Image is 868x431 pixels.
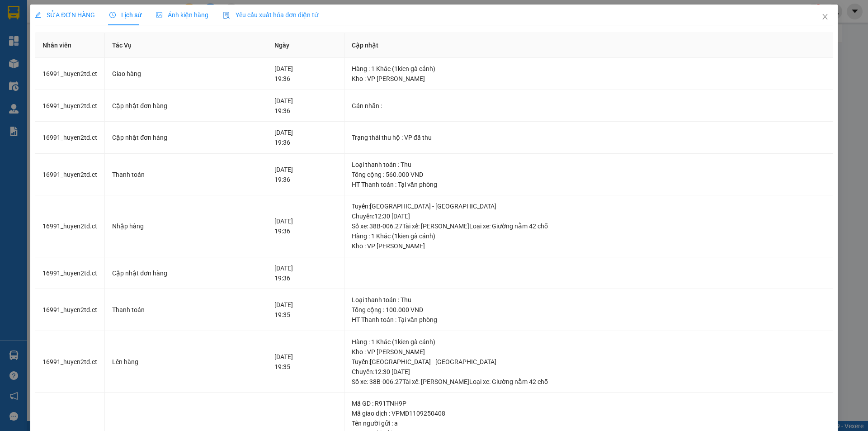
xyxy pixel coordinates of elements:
span: picture [156,12,162,18]
div: Trạng thái thu hộ : VP đã thu [352,133,826,142]
span: Lịch sử [109,11,142,19]
div: Hàng : 1 Khác (1kien gà cảnh) [352,231,826,241]
span: Yêu cầu xuất hóa đơn điện tử [223,11,318,19]
div: Loại thanh toán : Thu [352,295,826,305]
div: HT Thanh toán : Tại văn phòng [352,315,826,325]
div: [DATE] 19:36 [274,64,337,84]
td: 16991_huyen2td.ct [35,58,105,90]
td: 16991_huyen2td.ct [35,154,105,196]
span: close [821,13,829,20]
span: clock-circle [109,12,116,18]
div: Nhập hàng [112,221,259,231]
span: Ảnh kiện hàng [156,11,208,19]
div: Tổng cộng : 100.000 VND [352,305,826,315]
span: edit [35,12,41,18]
td: 16991_huyen2td.ct [35,122,105,154]
div: Cập nhật đơn hàng [112,101,259,111]
div: Tuyến : [GEOGRAPHIC_DATA] - [GEOGRAPHIC_DATA] Chuyến: 12:30 [DATE] Số xe: 38B-006.27 Tài xế: [PER... [352,201,826,231]
div: Thanh toán [112,305,259,315]
div: [DATE] 19:36 [274,263,337,283]
td: 16991_huyen2td.ct [35,331,105,393]
div: [DATE] 19:35 [274,352,337,372]
td: 16991_huyen2td.ct [35,195,105,257]
div: HT Thanh toán : Tại văn phòng [352,180,826,189]
div: Kho : VP [PERSON_NAME] [352,74,826,84]
div: Lên hàng [112,357,259,367]
th: Cập nhật [344,33,833,58]
td: 16991_huyen2td.ct [35,289,105,331]
div: Tổng cộng : 560.000 VND [352,170,826,180]
div: Gán nhãn : [352,101,826,111]
button: Close [812,5,838,30]
div: [DATE] 19:35 [274,300,337,320]
div: Cập nhật đơn hàng [112,268,259,278]
div: Tuyến : [GEOGRAPHIC_DATA] - [GEOGRAPHIC_DATA] Chuyến: 12:30 [DATE] Số xe: 38B-006.27 Tài xế: [PER... [352,357,826,387]
td: 16991_huyen2td.ct [35,257,105,289]
span: SỬA ĐƠN HÀNG [35,11,95,19]
img: icon [223,12,230,19]
div: Kho : VP [PERSON_NAME] [352,241,826,251]
div: [DATE] 19:36 [274,128,337,147]
div: Cập nhật đơn hàng [112,133,259,142]
th: Tác Vụ [105,33,267,58]
th: Ngày [267,33,344,58]
div: [DATE] 19:36 [274,165,337,185]
div: Mã giao dịch : VPMD1109250408 [352,408,826,418]
div: Giao hàng [112,69,259,79]
th: Nhân viên [35,33,105,58]
div: Thanh toán [112,170,259,180]
div: [DATE] 19:36 [274,96,337,116]
td: 16991_huyen2td.ct [35,90,105,122]
div: Loại thanh toán : Thu [352,160,826,170]
div: Tên người gửi : a [352,418,826,428]
div: [DATE] 19:36 [274,216,337,236]
div: Kho : VP [PERSON_NAME] [352,347,826,357]
div: Hàng : 1 Khác (1kien gà cảnh) [352,64,826,74]
div: Hàng : 1 Khác (1kien gà cảnh) [352,337,826,347]
div: Mã GD : R91TNH9P [352,398,826,408]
